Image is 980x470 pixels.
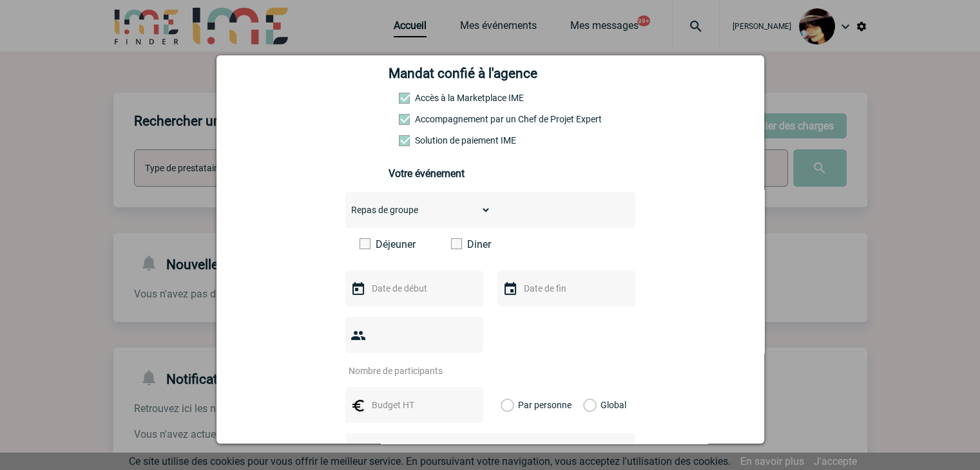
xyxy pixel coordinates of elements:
[451,238,525,250] label: Diner
[369,280,457,297] input: Date de début
[369,397,457,413] input: Budget HT
[399,114,456,124] label: Prestation payante
[360,238,434,250] label: Déjeuner
[399,93,456,103] label: Accès à la Marketplace IME
[399,135,456,146] label: Conformité aux process achat client, Prise en charge de la facturation, Mutualisation de plusieur...
[345,362,466,379] input: Nombre de participants
[389,66,537,81] h4: Mandat confié à l'agence
[501,387,515,423] label: Par personne
[389,167,591,180] h3: Votre événement
[521,280,610,297] input: Date de fin
[583,387,591,423] label: Global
